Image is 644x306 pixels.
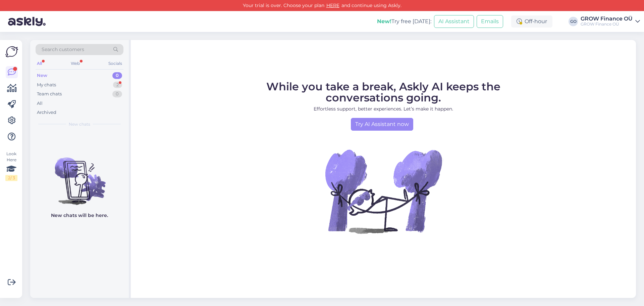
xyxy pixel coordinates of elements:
[581,16,633,21] div: GROW Finance OÜ
[37,72,47,79] div: New
[37,100,43,107] div: All
[323,131,444,252] img: No Chat active
[51,212,108,219] p: New chats will be here.
[581,21,633,27] div: GROW Finance OÜ
[236,105,531,113] p: Effortless support, better experiences. Let’s make it happen.
[37,109,56,116] div: Archived
[377,18,391,25] b: New!
[69,121,90,127] span: New chats
[37,91,62,97] div: Team chats
[5,45,18,58] img: Askly Logo
[477,15,503,28] button: Emails
[112,72,122,79] div: 0
[5,151,17,181] div: Look Here
[69,59,81,68] div: Web
[113,82,122,88] div: 2
[5,175,17,181] div: 2 / 3
[36,59,43,68] div: All
[112,91,122,97] div: 0
[42,46,84,53] span: Search customers
[107,59,123,68] div: Socials
[37,82,56,88] div: My chats
[266,80,500,104] span: While you take a break, Askly AI keeps the conversations going.
[581,16,640,27] a: GROW Finance OÜGROW Finance OÜ
[30,145,129,206] img: No chats
[351,118,413,131] a: Try AI Assistant now
[324,2,341,8] a: HERE
[511,15,552,28] div: Off-hour
[569,17,578,26] div: GO
[377,17,431,26] div: Try free [DATE]:
[434,15,474,28] button: AI Assistant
